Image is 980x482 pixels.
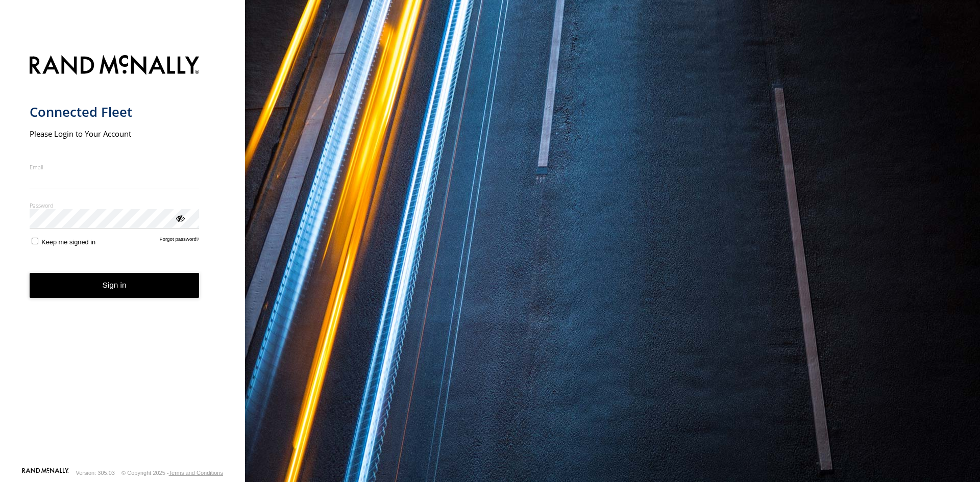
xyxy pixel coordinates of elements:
label: Password [30,201,200,209]
a: Forgot password? [160,236,200,246]
div: ViewPassword [175,213,185,223]
h2: Please Login to Your Account [30,129,200,139]
div: © Copyright 2025 - [121,470,223,476]
label: Email [30,163,200,171]
h1: Connected Fleet [30,104,200,120]
a: Visit our Website [22,468,69,478]
input: Keep me signed in [32,238,38,244]
div: Version: 305.03 [76,470,115,476]
span: Keep me signed in [41,238,95,246]
a: Terms and Conditions [169,470,223,476]
button: Sign in [30,273,200,298]
form: main [30,49,216,467]
img: Rand McNally [30,53,200,79]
